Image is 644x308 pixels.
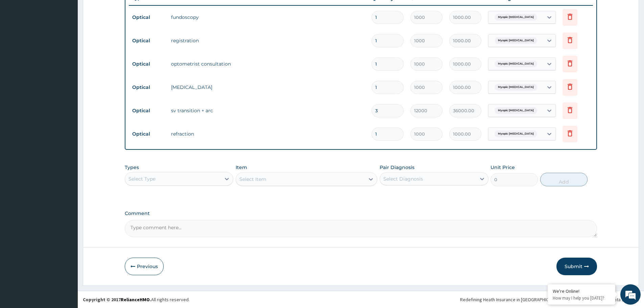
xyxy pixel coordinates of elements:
[168,10,368,24] td: fundoscopy
[111,3,127,20] div: Minimize live chat window
[129,104,168,117] td: Optical
[168,80,368,94] td: [MEDICAL_DATA]
[553,295,610,301] p: How may I help you today?
[495,84,537,91] span: Myopic [MEDICAL_DATA]
[236,164,247,171] label: Item
[168,34,368,47] td: registration
[128,175,156,182] div: Select Type
[460,296,639,303] div: Redefining Heath Insurance in [GEOGRAPHIC_DATA] using Telemedicine and Data Science!
[168,127,368,141] td: refraction
[45,38,124,47] div: Chat with us now
[380,164,414,171] label: Pair Diagnosis
[125,258,164,275] button: Previous
[495,131,537,137] span: Myopic [MEDICAL_DATA]
[129,34,168,47] td: Optical
[125,165,139,170] label: Types
[491,164,515,171] label: Unit Price
[39,85,93,153] span: We're online!
[495,107,537,114] span: Myopic [MEDICAL_DATA]
[556,258,597,275] button: Submit
[495,37,537,44] span: Myopic [MEDICAL_DATA]
[125,211,597,216] label: Comment
[129,58,168,70] td: Optical
[83,297,151,303] strong: Copyright © 2017 .
[78,291,644,308] footer: All rights reserved.
[3,185,129,208] textarea: Type your message and hit 'Enter'
[23,34,38,51] img: d_794563401_company_1708531726252_794563401
[7,37,18,47] div: Navigation go back
[129,81,168,94] td: Optical
[121,297,150,303] a: RelianceHMO
[553,288,610,294] div: We're Online!
[129,11,168,24] td: Optical
[168,57,368,71] td: optometrist consultation
[495,14,537,21] span: Myopic [MEDICAL_DATA]
[540,173,588,186] button: Add
[168,104,368,117] td: sv transition + arc
[495,61,537,67] span: Myopic [MEDICAL_DATA]
[129,128,168,140] td: Optical
[383,175,423,182] div: Select Diagnosis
